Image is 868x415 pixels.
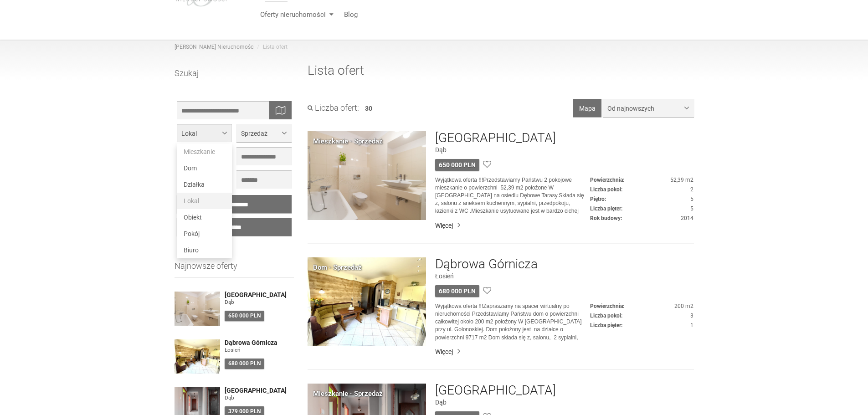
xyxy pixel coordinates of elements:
[253,5,337,24] a: Oferty nieruchomości
[175,261,294,278] h3: Najnowsze oferty
[225,311,264,321] div: 650 000 PLN
[590,302,693,310] dd: 200 m2
[225,387,294,394] a: [GEOGRAPHIC_DATA]
[313,137,383,146] div: Mieszkanie · Sprzedaż
[590,322,693,329] dd: 1
[184,214,202,221] span: Obiekt
[175,44,255,50] a: [PERSON_NAME] Nieruchomości
[435,145,693,154] figure: Dąb
[435,176,590,215] p: Wyjątkowa oferta !!!Przedstawiamy Państwu 2 pokojowe mieszkanie o powierzchni 52,39 m2 położone W...
[177,124,232,142] button: Lokal
[225,346,294,354] figure: Łosień
[241,129,280,138] span: Sprzedaż
[225,298,294,306] figure: Dąb
[435,398,693,407] figure: Dąb
[181,129,221,138] span: Lokal
[435,159,479,171] div: 650 000 PLN
[590,176,693,184] dd: 52,39 m2
[590,322,622,329] dt: Liczba pięter:
[590,205,622,213] dt: Liczba pięter:
[225,394,294,402] figure: Dąb
[236,124,292,142] button: Sprzedaż
[435,384,556,398] a: [GEOGRAPHIC_DATA]
[337,5,358,24] a: Blog
[590,205,693,213] dd: 5
[184,197,199,205] span: Lokal
[590,195,693,203] dd: 5
[225,292,294,298] a: [GEOGRAPHIC_DATA]
[435,347,693,356] a: Więcej
[590,312,622,320] dt: Liczba pokoi:
[590,176,624,184] dt: Powierzchnia:
[590,215,693,222] dd: 2014
[607,104,683,113] span: Od najnowszych
[435,272,693,281] figure: Łosień
[184,230,200,237] span: Pokój
[573,99,601,117] button: Mapa
[435,221,693,230] a: Więcej
[435,285,479,297] div: 680 000 PLN
[255,43,288,51] li: Lista ofert
[313,389,383,399] div: Mieszkanie · Sprzedaż
[184,246,199,254] span: Biuro
[184,181,205,188] span: Działka
[184,164,197,172] span: Dom
[590,302,624,310] dt: Powierzchnia:
[435,302,590,342] p: Wyjątkowa oferta !!!Zapraszamy na spacer wirtualny po nieruchomości Przedstawiamy Państwu dom o p...
[225,339,294,346] a: Dąbrowa Górnicza
[269,101,292,119] div: Wyszukaj na mapie
[590,215,622,222] dt: Rok budowy:
[184,148,215,155] span: Mieszkanie
[175,69,294,85] h3: Szukaj
[590,312,693,320] dd: 3
[603,99,694,117] button: Od najnowszych
[435,257,538,272] a: Dąbrowa Górnicza
[308,131,426,220] img: Mieszkanie Sprzedaż Katowice Dąb Johna Baildona
[590,186,693,194] dd: 2
[308,103,359,113] h3: Liczba ofert:
[308,257,426,346] img: Dom Sprzedaż Dąbrowa Górnicza Łosień Gołonoska
[590,186,622,194] dt: Liczba pokoi:
[313,263,362,272] div: Dom · Sprzedaż
[308,64,694,85] h1: Lista ofert
[590,195,606,203] dt: Piętro:
[435,131,556,145] a: [GEOGRAPHIC_DATA]
[365,105,372,112] span: 30
[225,359,264,369] div: 680 000 PLN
